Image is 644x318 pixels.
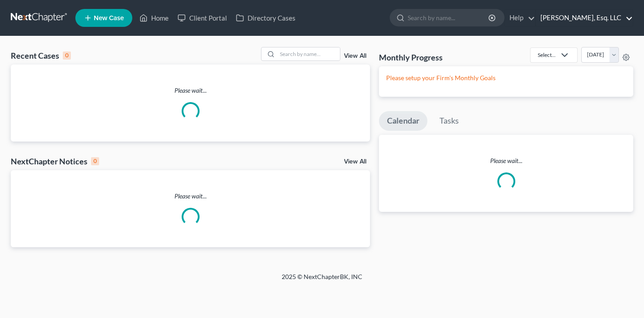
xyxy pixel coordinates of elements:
[536,10,633,26] a: [PERSON_NAME], Esq. LLC
[379,111,427,131] a: Calendar
[11,192,370,201] p: Please wait...
[173,10,231,26] a: Client Portal
[538,51,556,59] div: Select...
[379,156,633,165] p: Please wait...
[386,73,626,82] p: Please setup your Firm's Monthly Goals
[11,156,99,167] div: NextChapter Notices
[231,10,300,26] a: Directory Cases
[135,10,173,26] a: Home
[66,272,578,288] div: 2025 © NextChapterBK, INC
[91,157,99,165] div: 0
[277,47,340,60] input: Search by name...
[344,159,366,165] a: View All
[505,10,535,26] a: Help
[344,53,366,59] a: View All
[379,52,443,63] h3: Monthly Progress
[63,52,71,60] div: 0
[94,15,124,21] span: New Case
[431,111,467,131] a: Tasks
[11,50,71,61] div: Recent Cases
[408,9,490,26] input: Search by name...
[11,86,370,95] p: Please wait...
